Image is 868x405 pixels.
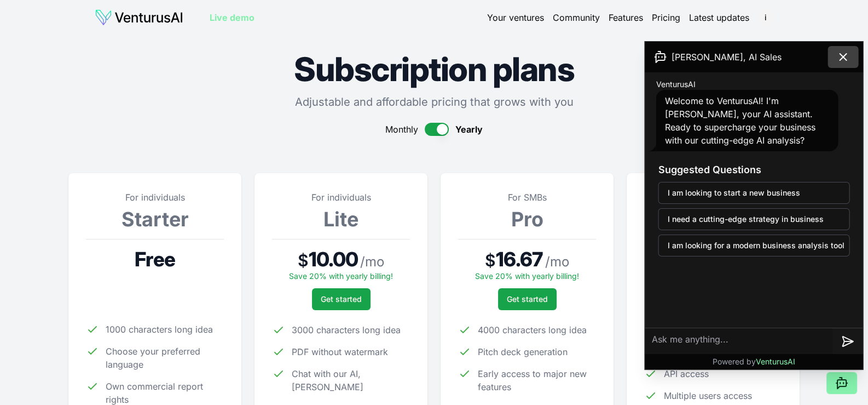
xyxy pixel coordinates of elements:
span: 10.00 [309,248,358,270]
p: For SMBs [458,191,596,204]
span: PDF without watermark [292,345,388,358]
span: Choose your preferred language [106,345,224,371]
a: Features [609,11,643,24]
a: Your ventures [487,11,544,24]
p: For individuals [272,191,410,204]
p: Powered by [713,356,795,367]
span: Early access to major new features [478,367,596,393]
span: Save 20% with yearly billing! [475,271,579,281]
a: Community [553,11,600,24]
button: I need a cutting-edge strategy in business [658,208,850,230]
h3: Starter [86,208,224,230]
span: i [757,9,774,26]
span: VenturusAI [656,79,696,90]
span: Yearly [455,123,483,136]
h3: Suggested Questions [658,162,850,178]
button: I am looking to start a new business [658,182,850,204]
span: / mo [545,253,569,271]
button: Get started [312,288,371,310]
span: 16.67 [496,248,543,270]
a: Pricing [652,11,680,24]
span: [PERSON_NAME], AI Sales [672,50,782,64]
span: $ [298,250,309,270]
a: Latest updates [689,11,749,24]
h3: Pro [458,208,596,230]
span: Pitch deck generation [478,345,568,358]
span: 1000 characters long idea [106,323,213,336]
h3: Lite [272,208,410,230]
span: $ [485,250,496,270]
a: Live demo [210,11,254,24]
span: 3000 characters long idea [292,323,401,336]
span: VenturusAI [756,357,795,366]
span: 4000 characters long idea [478,323,587,336]
img: logo [95,9,183,26]
span: Welcome to VenturusAI! I'm [PERSON_NAME], your AI assistant. Ready to supercharge your business w... [665,95,815,146]
p: For individuals [86,191,224,204]
button: i [758,10,773,25]
button: Get started [498,288,557,310]
span: Get started [507,294,548,305]
span: API access [664,367,709,380]
span: Monthly [385,123,418,136]
button: I am looking for a modern business analysis tool [658,235,850,256]
span: Multiple users access [664,389,752,402]
h1: Subscription plans [68,53,800,85]
span: Chat with our AI, [PERSON_NAME] [292,367,410,393]
span: Save 20% with yearly billing! [289,271,393,281]
p: Adjustable and affordable pricing that grows with you [68,94,800,110]
span: / mo [360,253,384,271]
span: Free [135,248,175,270]
span: Get started [321,294,362,305]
